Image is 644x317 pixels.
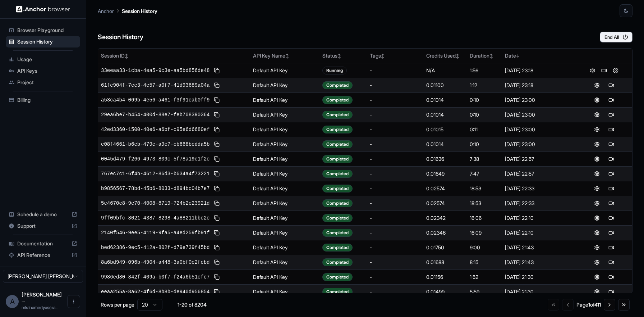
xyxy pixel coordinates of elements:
div: - [370,155,420,163]
div: - [370,126,420,133]
div: 0.01499 [426,288,464,295]
div: Page 1 of 411 [576,301,601,308]
div: 0:11 [470,126,499,133]
span: Billing [17,96,77,104]
div: Completed [322,288,353,296]
div: Tags [370,52,420,59]
span: b9856567-78bd-45b6-8033-d894bc04b7e7 [101,185,210,192]
div: [DATE] 21:43 [505,244,573,251]
td: Default API Key [250,255,319,270]
div: - [370,111,420,118]
div: [DATE] 21:30 [505,273,573,281]
p: Rows per page [101,301,134,308]
div: 1:52 [470,273,499,281]
div: - [370,82,420,89]
div: 9:00 [470,244,499,251]
div: 0.01100 [426,82,464,89]
span: ↕ [456,53,459,59]
td: Default API Key [250,284,319,299]
div: Billing [6,94,80,106]
div: [DATE] 22:33 [505,200,573,207]
div: 0.02342 [426,214,464,222]
td: Default API Key [250,166,319,181]
div: Completed [322,126,353,133]
div: 0.02346 [426,229,464,236]
div: Completed [322,155,353,163]
div: [DATE] 22:33 [505,185,573,192]
div: 0.01649 [426,170,464,177]
td: Default API Key [250,181,319,196]
div: Credits Used [426,52,464,59]
span: 61fc904f-7ce3-4e57-a0f7-41d93689a04a [101,82,210,89]
span: bed62386-9ec5-412a-802f-d79e739f45bd [101,244,210,251]
div: Project [6,77,80,88]
span: 8a6bd949-096b-4904-a448-3a0bf0c2febd [101,259,210,266]
span: Support [17,222,69,230]
td: Default API Key [250,63,319,78]
div: Completed [322,185,353,193]
div: Running [322,67,347,74]
div: 0:10 [470,96,499,104]
nav: breadcrumb [98,7,157,15]
div: 16:06 [470,214,499,222]
div: - [370,244,420,251]
span: 29ea6be7-b454-400d-88e7-feb708390364 [101,111,210,118]
span: Schedule a demo [17,211,69,218]
span: 0045d479-f266-4973-809c-5f78a19e1f2c [101,155,210,163]
div: [DATE] 23:18 [505,67,573,74]
span: Usage [17,56,77,63]
span: 42ed3360-1500-40e6-a6bf-c95e6d6680ef [101,126,210,133]
div: [DATE] 22:57 [505,155,573,163]
div: - [370,273,420,281]
div: [DATE] 21:30 [505,288,573,295]
div: 8:15 [470,259,499,266]
span: Session History [17,38,77,45]
div: Completed [322,81,353,89]
div: - [370,259,420,266]
span: Documentation [17,240,69,247]
div: 0:10 [470,111,499,118]
div: 0.01015 [426,126,464,133]
td: Default API Key [250,78,319,92]
div: 0.02574 [426,185,464,192]
div: 18:53 [470,200,499,207]
h6: Session History [98,32,143,42]
div: 0.01014 [426,141,464,148]
div: - [370,67,420,74]
span: a53ca4b4-069b-4e56-a461-f3f91eab0ff9 [101,96,210,104]
div: - [370,214,420,222]
div: [DATE] 23:00 [505,111,573,118]
td: Default API Key [250,225,319,240]
div: Completed [322,140,353,148]
div: A [6,295,19,308]
span: 9986ed80-842f-409a-b0f7-f24a6b51cfc7 [101,273,210,281]
span: e08f4661-b6eb-479c-a9c7-cb668bcdda5b [101,141,210,148]
div: Completed [322,111,353,119]
div: [DATE] 22:10 [505,214,573,222]
p: Anchor [98,7,114,15]
div: Completed [322,273,353,281]
div: [DATE] 23:00 [505,96,573,104]
span: ↕ [285,53,289,59]
div: 0.01750 [426,244,464,251]
div: Completed [322,229,353,237]
div: 18:53 [470,185,499,192]
div: Documentation [6,238,80,249]
div: 0.01156 [426,273,464,281]
div: Browser Playground [6,24,80,36]
div: Session ID [101,52,247,59]
div: - [370,141,420,148]
span: Ahamed Yaser Arafath MK [22,291,62,303]
div: Status [322,52,364,59]
div: 0.01636 [426,155,464,163]
span: 5e4670c8-9e70-4008-8719-724b2e23921d [101,200,210,207]
span: eeaa255a-8a62-4f6d-8b8b-de940d956854 [101,288,210,295]
button: End All [600,32,632,42]
div: Session History [6,36,80,47]
div: 1-20 of 8204 [174,301,210,308]
div: [DATE] 23:00 [505,141,573,148]
img: Anchor Logo [16,6,70,13]
button: Open menu [67,295,80,308]
div: Duration [470,52,499,59]
span: API Reference [17,252,69,259]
